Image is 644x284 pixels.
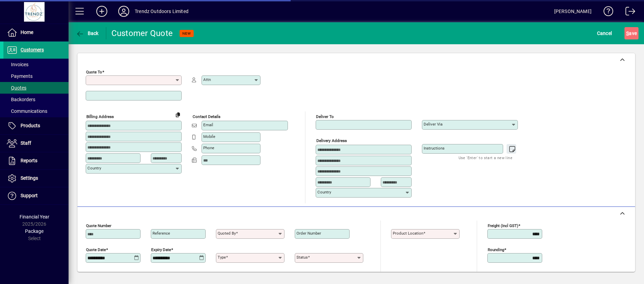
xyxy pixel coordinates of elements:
[620,1,635,24] a: Logout
[597,28,612,39] span: Cancel
[459,154,512,162] mat-hint: Use 'Enter' to start a new line
[424,146,445,151] mat-label: Instructions
[69,27,106,39] app-page-header-button: Back
[626,31,629,36] span: S
[76,31,99,36] span: Back
[74,27,100,39] button: Back
[203,134,215,139] mat-label: Mobile
[21,47,44,52] span: Customers
[3,170,69,187] a: Settings
[86,247,106,252] mat-label: Quote date
[488,223,518,228] mat-label: Freight (incl GST)
[21,123,40,128] span: Products
[7,97,35,102] span: Backorders
[3,117,69,134] a: Products
[113,5,135,17] button: Profile
[488,247,504,252] mat-label: Rounding
[7,85,26,91] span: Quotes
[21,29,33,35] span: Home
[21,175,38,181] span: Settings
[393,231,423,236] mat-label: Product location
[203,122,213,127] mat-label: Email
[25,228,44,234] span: Package
[316,114,334,119] mat-label: Deliver To
[3,70,69,82] a: Payments
[598,1,613,24] a: Knowledge Base
[172,109,183,120] button: Copy to Delivery address
[624,27,639,39] button: Save
[554,6,592,17] div: [PERSON_NAME]
[87,166,101,170] mat-label: Country
[153,231,170,236] mat-label: Reference
[296,231,321,236] mat-label: Order number
[20,214,49,220] span: Financial Year
[3,152,69,169] a: Reports
[111,28,173,39] div: Customer Quote
[135,6,189,17] div: Trendz Outdoors Limited
[3,94,69,105] a: Backorders
[7,108,47,114] span: Communications
[151,247,171,252] mat-label: Expiry date
[218,231,236,236] mat-label: Quoted by
[218,255,226,260] mat-label: Type
[3,59,69,70] a: Invoices
[424,122,442,127] mat-label: Deliver via
[86,223,111,228] mat-label: Quote number
[595,27,614,39] button: Cancel
[21,158,37,163] span: Reports
[296,255,308,260] mat-label: Status
[317,190,331,194] mat-label: Country
[21,140,31,146] span: Staff
[3,82,69,94] a: Quotes
[203,145,214,150] mat-label: Phone
[7,62,28,67] span: Invoices
[182,31,191,36] span: NEW
[3,105,69,117] a: Communications
[203,77,211,82] mat-label: Attn
[3,24,69,41] a: Home
[91,5,113,17] button: Add
[7,73,33,79] span: Payments
[626,28,637,39] span: ave
[3,187,69,204] a: Support
[86,70,102,74] mat-label: Quote To
[3,135,69,152] a: Staff
[21,193,38,198] span: Support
